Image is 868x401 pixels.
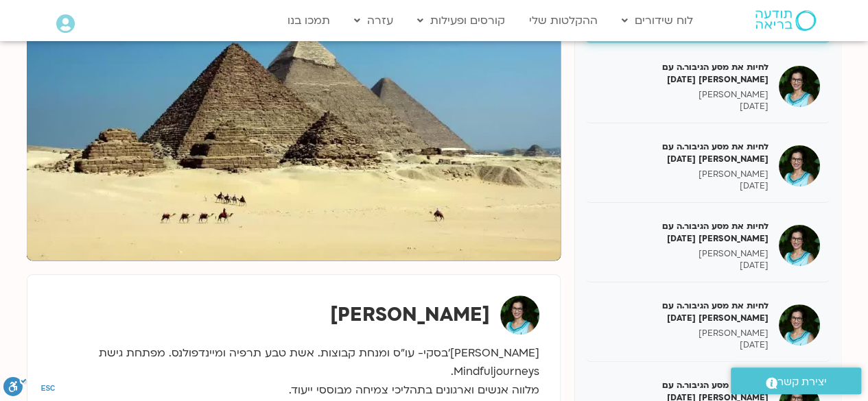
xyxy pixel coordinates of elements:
p: [PERSON_NAME] [596,248,769,260]
img: לחיות את מסע הגיבור.ה עם תמר לינצבסקי 18/02/25 [779,225,820,266]
p: [DATE] [596,339,769,351]
h5: לחיות את מסע הגיבור.ה עם [PERSON_NAME] [DATE] [596,61,769,86]
a: תמכו בנו [281,8,337,34]
img: תודעה בריאה [755,10,816,31]
a: ההקלטות שלי [522,8,605,34]
h5: לחיות את מסע הגיבור.ה עם [PERSON_NAME] [DATE] [596,141,769,165]
p: [DATE] [596,260,769,271]
a: לוח שידורים [615,8,700,34]
p: [PERSON_NAME] [596,328,769,339]
p: [DATE] [596,180,769,192]
h5: לחיות את מסע הגיבור.ה עם [PERSON_NAME] [DATE] [596,220,769,245]
img: לחיות את מסע הגיבור.ה עם תמר לינצבסקי 04/02/25 [779,66,820,107]
img: לחיות את מסע הגיבור.ה עם תמר לינצבסקי 25/02/25 [779,304,820,345]
img: תמר לינצבסקי [500,295,539,335]
a: יצירת קשר [731,367,861,394]
h5: לחיות את מסע הגיבור.ה עם [PERSON_NAME] [DATE] [596,300,769,324]
span: יצירת קשר [777,373,827,391]
strong: [PERSON_NAME] [330,302,490,328]
p: [DATE] [596,101,769,112]
p: [PERSON_NAME] [596,169,769,180]
img: לחיות את מסע הגיבור.ה עם תמר לינצבסקי 11/02/25 [779,145,820,186]
a: עזרה [347,8,400,34]
p: [PERSON_NAME] [596,89,769,101]
a: קורסים ופעילות [410,8,512,34]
